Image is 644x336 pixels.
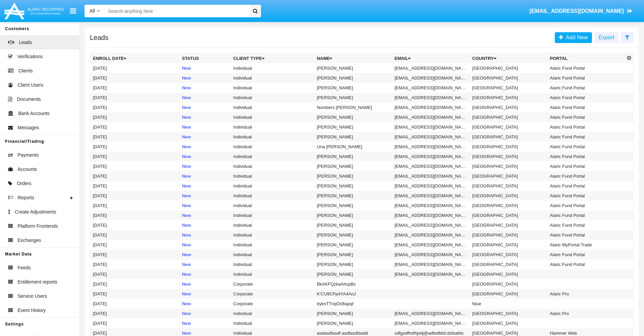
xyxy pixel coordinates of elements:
[179,250,231,260] td: New
[90,240,180,250] td: [DATE]
[547,201,625,210] td: Alaric Fund Portal
[179,103,231,112] td: New
[314,142,392,152] td: Una [PERSON_NAME]
[314,93,392,103] td: [PERSON_NAME]
[90,250,180,260] td: [DATE]
[547,63,625,73] td: Alaric Fund Portal
[179,122,231,132] td: New
[179,191,231,201] td: New
[563,35,588,40] span: Add New
[90,230,180,240] td: [DATE]
[314,112,392,122] td: [PERSON_NAME]
[18,264,31,271] span: Feeds
[392,250,470,260] td: [EMAIL_ADDRESS][DOMAIN_NAME]
[179,112,231,122] td: New
[3,1,65,21] img: Logo image
[90,112,180,122] td: [DATE]
[314,250,392,260] td: [PERSON_NAME]
[547,181,625,191] td: Alaric Fund Portal
[18,194,34,201] span: Reports
[470,63,547,73] td: [GEOGRAPHIC_DATA]
[470,73,547,83] td: [GEOGRAPHIC_DATA]
[470,142,547,152] td: [GEOGRAPHIC_DATA]
[470,201,547,210] td: [GEOGRAPHIC_DATA]
[392,201,470,210] td: [EMAIL_ADDRESS][DOMAIN_NAME]
[179,152,231,161] td: New
[392,112,470,122] td: [EMAIL_ADDRESS][DOMAIN_NAME]
[90,181,180,191] td: [DATE]
[470,299,547,309] td: Niue
[231,112,314,122] td: Individual
[470,240,547,250] td: [GEOGRAPHIC_DATA]
[314,53,392,64] th: Name
[314,210,392,220] td: [PERSON_NAME]
[179,240,231,250] td: New
[470,171,547,181] td: [GEOGRAPHIC_DATA]
[555,32,592,43] a: Add New
[231,220,314,230] td: Individual
[470,250,547,260] td: [GEOGRAPHIC_DATA]
[90,132,180,142] td: [DATE]
[90,73,180,83] td: [DATE]
[314,132,392,142] td: [PERSON_NAME]
[547,220,625,230] td: Alaric Fund Portal
[547,132,625,142] td: Alaric Fund Portal
[90,93,180,103] td: [DATE]
[90,35,109,40] h5: Leads
[547,122,625,132] td: Alaric Fund Portal
[470,83,547,93] td: [GEOGRAPHIC_DATA]
[179,181,231,191] td: New
[314,240,392,250] td: [PERSON_NAME]
[231,122,314,132] td: Individual
[470,93,547,103] td: [GEOGRAPHIC_DATA]
[90,279,180,289] td: [DATE]
[547,191,625,201] td: Alaric Fund Portal
[231,103,314,112] td: Individual
[179,132,231,142] td: New
[179,63,231,73] td: New
[470,220,547,230] td: [GEOGRAPHIC_DATA]
[90,201,180,210] td: [DATE]
[547,260,625,269] td: Alaric Fund Portal
[231,201,314,210] td: Individual
[231,279,314,289] td: Corporate
[470,260,547,269] td: [GEOGRAPHIC_DATA]
[392,230,470,240] td: [EMAIL_ADDRESS][DOMAIN_NAME]
[547,309,625,318] td: Alaric Pro
[392,191,470,201] td: [EMAIL_ADDRESS][DOMAIN_NAME]
[231,142,314,152] td: Individual
[179,171,231,181] td: New
[231,260,314,269] td: Individual
[18,237,41,244] span: Exchanges
[90,309,180,318] td: [DATE]
[105,5,247,17] input: Search
[231,318,314,328] td: Individual
[18,67,33,74] span: Clients
[179,93,231,103] td: New
[85,7,105,15] a: All
[90,161,180,171] td: [DATE]
[526,2,636,21] a: [EMAIL_ADDRESS][DOMAIN_NAME]
[231,240,314,250] td: Individual
[314,181,392,191] td: [PERSON_NAME]
[179,73,231,83] td: New
[18,152,39,159] span: Payments
[392,63,470,73] td: [EMAIL_ADDRESS][DOMAIN_NAME]
[18,223,58,230] span: Platform Frontends
[179,269,231,279] td: New
[179,299,231,309] td: New
[179,53,231,64] th: Status
[314,260,392,269] td: [PERSON_NAME]
[90,122,180,132] td: [DATE]
[470,309,547,318] td: [GEOGRAPHIC_DATA]
[547,142,625,152] td: Alaric Fund Portal
[392,269,470,279] td: [EMAIL_ADDRESS][DOMAIN_NAME]
[231,210,314,220] td: Individual
[470,289,547,299] td: [GEOGRAPHIC_DATA]
[179,220,231,230] td: New
[392,161,470,171] td: [EMAIL_ADDRESS][DOMAIN_NAME]
[392,73,470,83] td: [EMAIL_ADDRESS][DOMAIN_NAME]
[392,260,470,269] td: [EMAIL_ADDRESS][DOMAIN_NAME]
[90,191,180,201] td: [DATE]
[314,289,392,299] td: K'CU9CPp4YA4AnJ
